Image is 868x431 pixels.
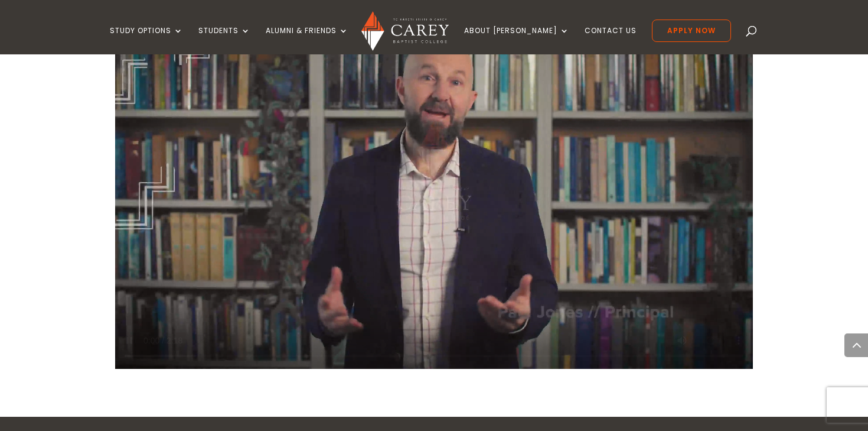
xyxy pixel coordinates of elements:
a: Apply Now [652,20,731,42]
a: Alumni & Friends [266,27,348,54]
a: About [PERSON_NAME] [464,27,569,54]
img: Carey Baptist College [361,11,448,51]
a: Contact Us [585,27,637,54]
a: Students [198,27,250,54]
a: Study Options [110,27,183,54]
